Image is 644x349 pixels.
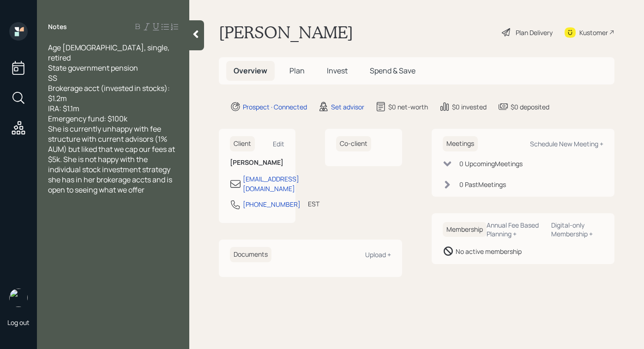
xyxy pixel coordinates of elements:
[579,28,608,37] div: Kustomer
[388,102,428,112] div: $0 net-worth
[551,221,603,238] div: Digital-only Membership +
[511,102,549,112] div: $0 deposited
[487,221,544,238] div: Annual Fee Based Planning +
[234,66,267,76] span: Overview
[243,199,301,209] div: [PHONE_NUMBER]
[452,102,487,112] div: $0 invested
[327,66,348,76] span: Invest
[48,114,127,124] span: Emergency fund: $100k
[459,180,506,189] div: 0 Past Meeting s
[230,247,271,262] h6: Documents
[7,318,30,327] div: Log out
[273,139,284,148] div: Edit
[48,73,57,83] span: SS
[331,102,364,112] div: Set advisor
[443,222,487,237] h6: Membership
[516,28,553,37] div: Plan Delivery
[456,247,522,256] div: No active membership
[308,199,319,209] div: EST
[230,136,255,151] h6: Client
[530,139,603,148] div: Schedule New Meeting +
[48,63,138,73] span: State government pension
[365,250,391,259] div: Upload +
[48,103,79,114] span: IRA: $1.1m
[48,22,67,31] label: Notes
[243,102,307,112] div: Prospect · Connected
[48,42,171,63] span: Age [DEMOGRAPHIC_DATA], single, retired
[336,136,371,151] h6: Co-client
[243,174,299,193] div: [EMAIL_ADDRESS][DOMAIN_NAME]
[219,22,353,42] h1: [PERSON_NAME]
[370,66,415,76] span: Spend & Save
[48,83,171,103] span: Brokerage acct (invested in stocks): $1.2m
[230,159,284,167] h6: [PERSON_NAME]
[9,289,28,307] img: robby-grisanti-headshot.png
[48,124,176,195] span: She is currently unhappy with fee structure with current advisors (1% AUM) but liked that we cap ...
[459,159,523,168] div: 0 Upcoming Meeting s
[443,136,478,151] h6: Meetings
[289,66,305,76] span: Plan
